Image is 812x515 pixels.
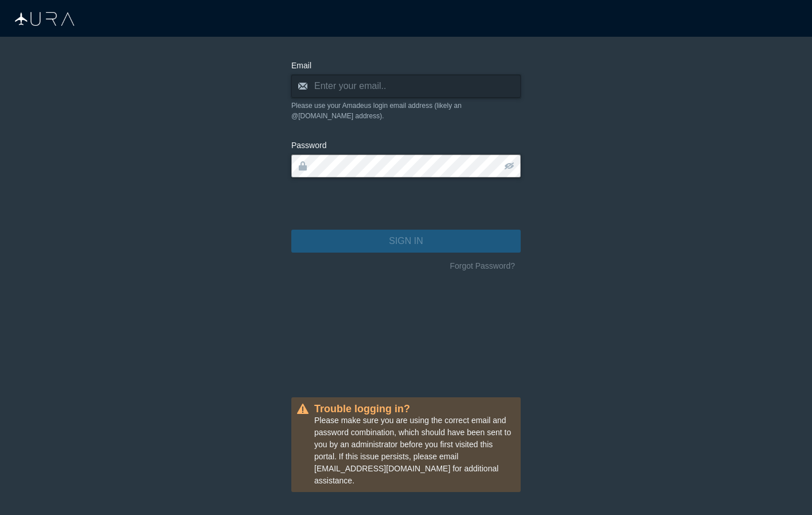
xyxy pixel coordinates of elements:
[450,260,515,272] span: Forgot Password?
[291,230,521,253] button: SIGN IN
[291,61,311,70] span: Email
[444,257,521,275] button: Forgot Password?
[291,141,326,150] span: Password
[291,397,521,492] div: Please make sure you are using the correct email and password combination, which should have been...
[291,100,521,121] div: Please use your Amadeus login email address (likely an @[DOMAIN_NAME] address).
[15,12,75,26] img: Aura Logo
[389,234,423,248] span: SIGN IN
[291,75,521,98] input: Enter your email..
[314,403,514,415] h4: Trouble logging in?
